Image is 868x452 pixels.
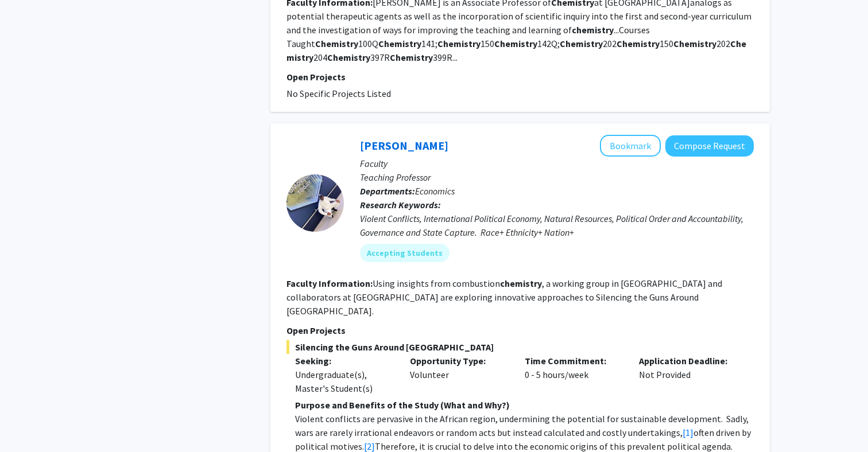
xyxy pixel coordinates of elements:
[360,157,754,170] p: Faculty
[286,70,754,84] p: Open Projects
[286,278,722,317] fg-read-more: Using insights from combustion , a working group in [GEOGRAPHIC_DATA] and collaborators at [GEOGR...
[360,138,448,153] a: [PERSON_NAME]
[630,354,745,395] div: Not Provided
[378,38,421,49] b: Chemistry
[665,135,754,157] button: Compose Request to Melvin Ayogu
[360,212,754,239] div: Violent Conflicts, International Political Economy, Natural Resources, Political Order and Accoun...
[600,135,661,157] button: Add Melvin Ayogu to Bookmarks
[295,354,393,368] p: Seeking:
[560,38,603,49] b: Chemistry
[525,354,622,368] p: Time Commitment:
[410,354,507,368] p: Opportunity Type:
[286,278,373,289] b: Faculty Information:
[286,340,754,354] span: Silencing the Guns Around [GEOGRAPHIC_DATA]
[415,185,455,197] span: Economics
[617,38,660,49] b: Chemistry
[9,400,49,443] iframe: Chat
[390,52,433,63] b: Chemistry
[437,38,480,49] b: Chemistry
[360,185,415,197] b: Departments:
[572,24,614,36] b: chemistry
[494,38,537,49] b: Chemistry
[295,368,393,395] div: Undergraduate(s), Master's Student(s)
[315,38,358,49] b: Chemistry
[360,199,441,211] b: Research Keywords:
[673,38,716,49] b: Chemistry
[639,354,737,368] p: Application Deadline:
[286,324,754,337] p: Open Projects
[360,170,754,184] p: Teaching Professor
[286,88,391,99] span: No Specific Projects Listed
[364,441,375,452] a: [2]
[500,278,542,289] b: chemistry
[683,427,693,438] a: [1]
[401,354,516,395] div: Volunteer
[360,244,449,262] mat-chip: Accepting Students
[327,52,370,63] b: Chemistry
[295,399,510,411] strong: Purpose and Benefits of the Study (What and Why?)
[516,354,631,395] div: 0 - 5 hours/week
